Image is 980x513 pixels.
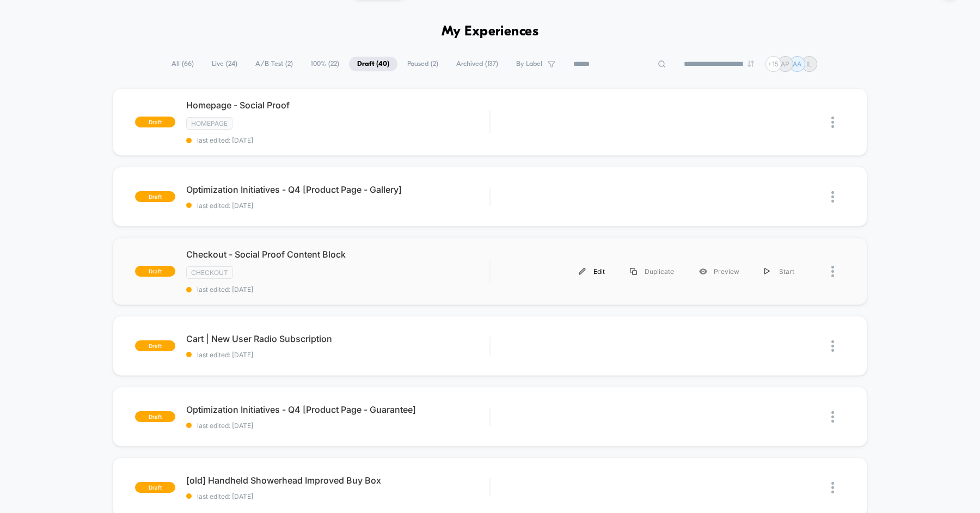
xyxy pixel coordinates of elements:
div: Preview [687,259,752,284]
span: 100% ( 22 ) [303,57,347,71]
span: draft [135,482,175,493]
span: All ( 66 ) [163,57,202,71]
span: [old] Handheld Showerhead Improved Buy Box [186,475,489,486]
img: end [748,60,754,67]
span: draft [135,191,175,202]
span: last edited: [DATE] [186,136,489,144]
span: By Label [516,60,542,68]
span: Optimization Initiatives - Q4 [Product Page - Guarantee] [186,404,489,415]
span: Draft ( 40 ) [349,57,397,71]
img: menu [630,268,637,275]
span: Paused ( 2 ) [399,57,446,71]
div: Start [752,259,807,284]
span: draft [135,340,175,351]
span: Homepage - Social Proof [186,100,489,111]
img: close [831,411,834,423]
span: last edited: [DATE] [186,351,489,359]
img: close [831,191,834,203]
span: last edited: [DATE] [186,422,489,430]
span: Archived ( 137 ) [448,57,506,71]
div: + 15 [765,56,781,72]
img: close [831,266,834,277]
span: last edited: [DATE] [186,201,489,210]
span: draft [135,266,175,277]
span: A/B Test ( 2 ) [247,57,301,71]
span: Live ( 24 ) [204,57,246,71]
span: draft [135,117,175,127]
img: close [831,482,834,493]
span: HOMEPAGE [186,117,232,130]
span: Cart | New User Radio Subscription [186,333,489,344]
p: IL [806,60,812,68]
div: Duplicate [617,259,687,284]
span: draft [135,411,175,422]
span: Optimization Initiatives - Q4 [Product Page - Gallery] [186,184,489,195]
div: Edit [566,259,617,284]
p: AA [793,60,801,68]
img: menu [579,268,586,275]
span: last edited: [DATE] [186,492,489,500]
span: Checkout - Social Proof Content Block [186,249,489,260]
p: AP [781,60,789,68]
img: close [831,117,834,128]
img: close [831,340,834,352]
span: last edited: [DATE] [186,285,489,294]
span: CHECKOUT [186,266,233,279]
img: menu [764,268,770,275]
h1: My Experiences [442,24,539,40]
